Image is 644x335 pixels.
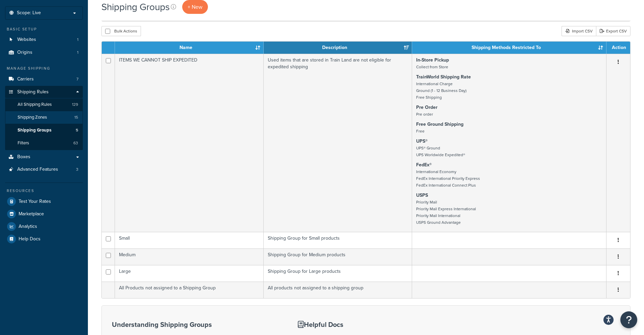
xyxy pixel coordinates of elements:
[5,163,83,176] li: Advanced Features
[101,26,141,36] button: Bulk Actions
[17,37,36,43] span: Websites
[416,56,449,64] strong: In-Store Pickup
[5,208,83,220] a: Marketplace
[264,265,412,282] td: Shipping Group for Large products
[416,64,448,70] small: Collect from Store
[620,311,637,328] button: Open Resource Center
[5,73,83,86] a: Carriers 7
[18,140,29,146] span: Filters
[5,111,83,124] li: Shipping Zones
[606,42,630,54] th: Action
[115,248,264,265] td: Medium
[18,127,51,133] span: Shipping Groups
[5,188,83,194] div: Resources
[264,248,412,265] td: Shipping Group for Medium products
[17,167,58,172] span: Advanced Features
[5,86,83,150] li: Shipping Rules
[5,124,83,137] li: Shipping Groups
[416,145,465,158] small: UPS® Ground UPS Worldwide Expedited®
[5,111,83,124] a: Shipping Zones 15
[5,233,83,245] a: Help Docs
[416,128,425,134] small: Free
[264,282,412,298] td: All products not assigned to a shipping group
[562,26,596,36] div: Import CSV
[5,98,83,111] li: All Shipping Rules
[5,151,83,163] a: Boxes
[73,140,78,146] span: 63
[416,169,480,188] small: International Economy FedEx International Priority Express FedEx International Connect Plus
[5,137,83,149] li: Filters
[77,37,78,43] span: 1
[17,76,34,82] span: Carriers
[5,33,83,46] a: Websites 1
[298,321,452,328] h3: Helpful Docs
[19,199,51,205] span: Test Your Rates
[416,81,467,100] small: International Charge Ground (1 - 12 Business Day) Free Shipping
[17,10,41,16] span: Scope: Live
[264,42,412,54] th: Description: activate to sort column ascending
[5,86,83,98] a: Shipping Rules
[76,76,78,82] span: 7
[101,0,170,14] h1: Shipping Groups
[5,33,83,46] li: Websites
[17,154,30,160] span: Boxes
[18,102,52,107] span: All Shipping Rules
[416,161,432,168] strong: FedEx®
[112,321,281,328] h3: Understanding Shipping Groups
[596,26,630,36] a: Export CSV
[5,163,83,176] a: Advanced Features 3
[412,42,606,54] th: Shipping Methods Restricted To: activate to sort column ascending
[416,199,476,225] small: Priority Mail Priority Mail Express International Priority Mail International USPS Ground Advantage
[5,195,83,208] a: Test Your Rates
[72,102,78,107] span: 129
[19,224,37,230] span: Analytics
[76,167,78,172] span: 3
[115,282,264,298] td: All Products not assigned to a Shipping Group
[416,111,433,117] small: Pre order
[5,73,83,86] li: Carriers
[76,127,78,133] span: 5
[416,104,437,111] strong: Pre Order
[5,98,83,111] a: All Shipping Rules 129
[5,124,83,137] a: Shipping Groups 5
[188,3,202,11] span: + New
[5,137,83,149] a: Filters 63
[5,46,83,59] li: Origins
[264,54,412,232] td: Used items that are stored in Train Land are not eligible for expedited shipping
[115,54,264,232] td: ITEMS WE CANNOT SHIP EXPEDITED
[18,115,47,120] span: Shipping Zones
[416,73,471,80] strong: TrainWorld Shipping Rate
[17,50,32,55] span: Origins
[416,138,428,145] strong: UPS®
[115,42,264,54] th: Name: activate to sort column ascending
[77,50,78,55] span: 1
[5,46,83,59] a: Origins 1
[74,115,78,120] span: 15
[115,265,264,282] td: Large
[5,220,83,233] a: Analytics
[115,232,264,248] td: Small
[5,66,83,71] div: Manage Shipping
[19,236,41,242] span: Help Docs
[416,192,428,199] strong: USPS
[416,121,463,128] strong: Free Ground Shipping
[5,26,83,32] div: Basic Setup
[264,232,412,248] td: Shipping Group for Small products
[17,89,49,95] span: Shipping Rules
[19,211,44,217] span: Marketplace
